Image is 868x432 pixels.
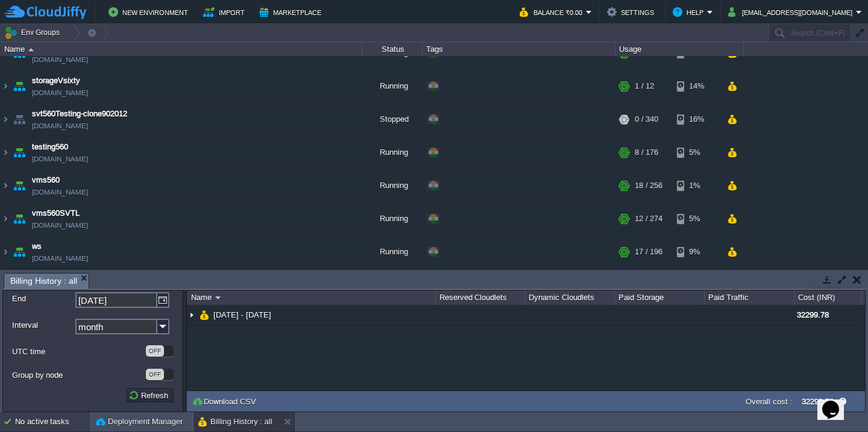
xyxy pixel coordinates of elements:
img: AMDAwAAAACH5BAEAAAAALAAAAAABAAEAAAICRAEAOw== [200,305,209,325]
div: Running [362,70,423,103]
div: Paid Traffic [705,290,794,305]
button: New Environment [108,5,192,19]
a: ws [32,241,42,253]
div: Status [363,42,422,56]
img: AMDAwAAAACH5BAEAAAAALAAAAAABAAEAAAICRAEAOw== [28,48,34,51]
button: Env Groups [4,24,64,41]
div: Cost (INR) [795,290,861,305]
div: 5% [677,137,716,169]
button: Download CSV [192,396,260,407]
button: Settings [607,5,658,19]
div: 1 / 12 [635,70,654,103]
div: OFF [146,369,164,380]
div: 17 / 196 [635,236,662,269]
div: 18 / 256 [635,170,662,202]
img: AMDAwAAAACH5BAEAAAAALAAAAAABAAEAAAICRAEAOw== [1,236,10,269]
div: 14% [677,70,716,103]
img: AMDAwAAAACH5BAEAAAAALAAAAAABAAEAAAICRAEAOw== [11,70,28,103]
a: testing560 [32,142,68,154]
span: Billing History : all [10,274,77,289]
span: [DOMAIN_NAME] [32,87,88,99]
img: CloudJiffy [4,5,86,20]
div: 9% [677,236,716,269]
div: Name [1,42,362,56]
a: [DATE] - [DATE] [212,310,273,320]
div: 16% [677,104,716,136]
div: No active tasks [15,412,90,431]
img: AMDAwAAAACH5BAEAAAAALAAAAAABAAEAAAICRAEAOw== [11,170,28,202]
img: AMDAwAAAACH5BAEAAAAALAAAAAABAAEAAAICRAEAOw== [1,203,10,236]
button: Help [673,5,707,19]
label: 32299.78 [802,397,834,406]
div: Running [362,236,423,269]
div: Usage [616,42,743,56]
label: End [12,292,74,305]
img: AMDAwAAAACH5BAEAAAAALAAAAAABAAEAAAICRAEAOw== [11,104,28,136]
iframe: chat widget [817,384,856,420]
button: Refresh [128,390,172,401]
img: AMDAwAAAACH5BAEAAAAALAAAAAABAAEAAAICRAEAOw== [187,305,197,325]
label: Overall cost : [746,397,793,406]
div: OFF [146,345,164,357]
div: 1% [677,170,716,202]
a: vms560SVTL [32,208,80,220]
span: 32299.78 [797,310,829,319]
button: Balance ₹0.00 [520,5,586,19]
img: AMDAwAAAACH5BAEAAAAALAAAAAABAAEAAAICRAEAOw== [215,296,221,299]
button: Import [203,5,248,19]
img: AMDAwAAAACH5BAEAAAAALAAAAAABAAEAAAICRAEAOw== [11,203,28,236]
label: Group by node [12,369,145,381]
div: Name [188,290,435,305]
div: Dynamic Cloudlets [526,290,614,305]
a: [DOMAIN_NAME] [32,187,88,199]
div: Tags [423,42,615,56]
div: 12 / 274 [635,203,662,236]
label: Interval [12,319,74,331]
a: [DOMAIN_NAME] [32,154,88,166]
a: [DOMAIN_NAME] [32,121,88,133]
button: [EMAIL_ADDRESS][DOMAIN_NAME] [728,5,856,19]
a: svt560Testing-clone902012 [32,108,127,121]
div: Running [362,137,423,169]
div: Running [362,203,423,236]
div: Running [362,170,423,202]
button: Marketplace [259,5,325,19]
div: Paid Storage [615,290,704,305]
a: [DOMAIN_NAME] [32,220,88,232]
a: storageVsixty [32,75,80,87]
button: Billing History : all [198,416,272,428]
div: 5% [677,203,716,236]
div: 8 / 176 [635,137,658,169]
button: Deployment Manager [96,416,183,428]
div: 0 / 340 [635,104,658,136]
img: AMDAwAAAACH5BAEAAAAALAAAAAABAAEAAAICRAEAOw== [11,236,28,269]
div: Reserved Cloudlets [436,290,525,305]
img: AMDAwAAAACH5BAEAAAAALAAAAAABAAEAAAICRAEAOw== [1,70,10,103]
img: AMDAwAAAACH5BAEAAAAALAAAAAABAAEAAAICRAEAOw== [1,170,10,202]
a: [DOMAIN_NAME] [32,253,88,265]
img: AMDAwAAAACH5BAEAAAAALAAAAAABAAEAAAICRAEAOw== [11,137,28,169]
div: Stopped [362,104,423,136]
label: UTC time [12,345,145,358]
span: [DOMAIN_NAME] [32,54,88,66]
img: AMDAwAAAACH5BAEAAAAALAAAAAABAAEAAAICRAEAOw== [1,137,10,169]
img: AMDAwAAAACH5BAEAAAAALAAAAAABAAEAAAICRAEAOw== [1,104,10,136]
a: vms560 [32,175,60,187]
